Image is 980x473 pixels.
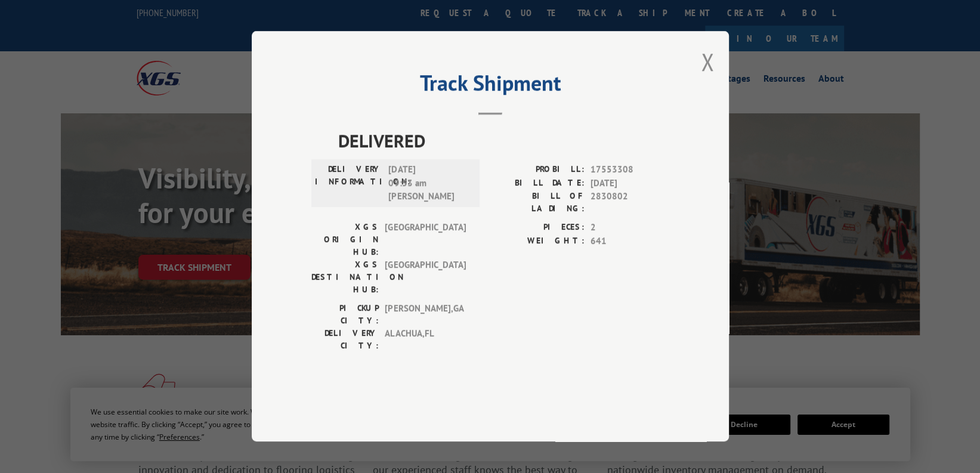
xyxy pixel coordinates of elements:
[311,75,669,97] h2: Track Shipment
[311,221,379,259] label: XGS ORIGIN HUB:
[385,221,465,259] span: [GEOGRAPHIC_DATA]
[591,234,669,248] span: 641
[490,234,585,248] label: WEIGHT:
[311,327,379,353] label: DELIVERY CITY:
[385,259,465,296] span: [GEOGRAPHIC_DATA]
[388,163,469,204] span: [DATE] 09:53 am [PERSON_NAME]
[311,259,379,296] label: XGS DESTINATION HUB:
[385,302,465,327] span: [PERSON_NAME] , GA
[338,128,669,154] span: DELIVERED
[490,190,585,215] label: BILL OF LADING:
[385,327,465,353] span: ALACHUA , FL
[701,46,714,78] button: Close modal
[490,163,585,177] label: PROBILL:
[315,163,382,204] label: DELIVERY INFORMATION:
[490,221,585,235] label: PIECES:
[591,190,669,215] span: 2830802
[591,221,669,235] span: 2
[591,177,669,190] span: [DATE]
[490,177,585,190] label: BILL DATE:
[591,163,669,177] span: 17553308
[311,302,379,327] label: PICKUP CITY:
